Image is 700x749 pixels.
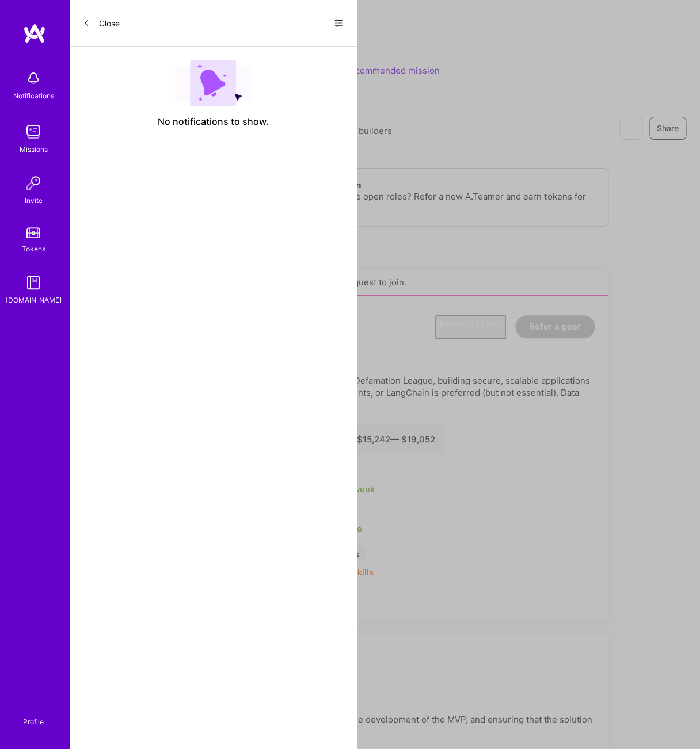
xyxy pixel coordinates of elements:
[158,116,269,128] span: No notifications to show.
[23,715,44,726] div: Profile
[13,90,54,102] div: Notifications
[23,23,46,44] img: logo
[26,227,40,238] img: tokens
[83,14,120,32] button: Close
[22,171,45,194] img: Invite
[22,243,45,255] div: Tokens
[22,120,45,143] img: teamwork
[20,143,48,155] div: Missions
[25,194,43,207] div: Invite
[6,294,62,306] div: [DOMAIN_NAME]
[22,271,45,294] img: guide book
[175,60,251,106] img: empty
[22,67,45,90] img: bell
